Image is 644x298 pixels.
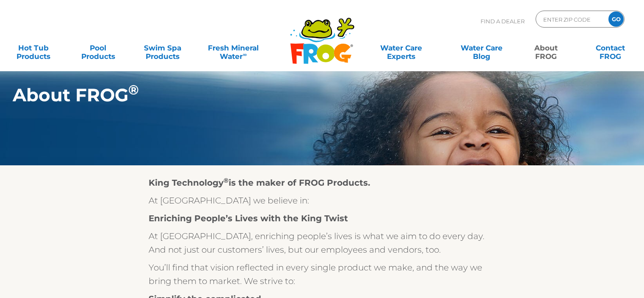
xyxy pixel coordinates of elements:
a: PoolProducts [73,39,123,56]
h1: About FROG [13,85,580,105]
strong: King Technology is the maker of FROG Products. [149,178,370,188]
a: AboutFROG [521,39,571,56]
sup: ∞ [243,51,246,58]
p: You’ll find that vision reflected in every single product we make, and the way we bring them to m... [149,261,496,288]
p: Find A Dealer [481,11,525,32]
p: At [GEOGRAPHIC_DATA] we believe in: [149,194,496,207]
a: Fresh MineralWater∞ [202,39,265,56]
strong: Enriching People’s Lives with the King Twist [149,213,348,223]
p: At [GEOGRAPHIC_DATA], enriching people’s lives is what we aim to do every day. And not just our c... [149,229,496,256]
a: Water CareBlog [456,39,506,56]
a: ContactFROG [586,39,636,56]
sup: ® [128,82,139,98]
input: Zip Code Form [542,13,600,25]
a: Swim SpaProducts [138,39,188,56]
a: Hot TubProducts [8,39,58,56]
sup: ® [224,176,229,184]
input: GO [608,11,624,27]
a: Water CareExperts [360,39,442,56]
